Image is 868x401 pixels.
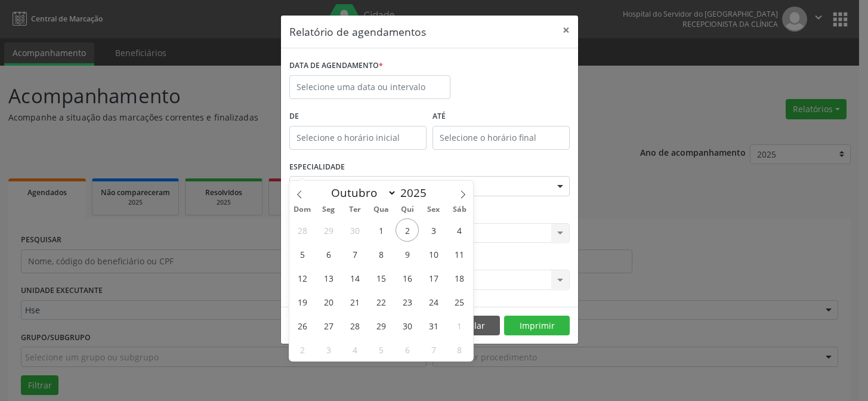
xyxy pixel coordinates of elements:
[316,206,342,214] span: Seg
[396,290,419,313] span: Outubro 23, 2025
[422,218,445,242] span: Outubro 3, 2025
[317,314,340,337] span: Outubro 27, 2025
[289,206,316,214] span: Dom
[343,266,366,289] span: Outubro 14, 2025
[343,290,366,313] span: Outubro 21, 2025
[368,206,394,214] span: Qua
[291,242,314,266] span: Outubro 5, 2025
[394,206,421,214] span: Qui
[447,206,473,214] span: Sáb
[422,338,445,361] span: Novembro 7, 2025
[433,126,570,150] input: Selecione o horário final
[317,338,340,361] span: Novembro 3, 2025
[291,266,314,289] span: Outubro 12, 2025
[289,75,450,99] input: Selecione uma data ou intervalo
[369,242,393,266] span: Outubro 8, 2025
[396,314,419,337] span: Outubro 30, 2025
[317,290,340,313] span: Outubro 20, 2025
[422,242,445,266] span: Outubro 10, 2025
[369,266,393,289] span: Outubro 15, 2025
[289,126,427,150] input: Selecione o horário inicial
[433,107,570,126] label: ATÉ
[396,338,419,361] span: Novembro 6, 2025
[289,24,426,39] h5: Relatório de agendamentos
[422,314,445,337] span: Outubro 31, 2025
[421,206,447,214] span: Sex
[343,338,366,361] span: Novembro 4, 2025
[369,290,393,313] span: Outubro 22, 2025
[369,218,393,242] span: Outubro 1, 2025
[448,338,471,361] span: Novembro 8, 2025
[554,16,578,45] button: Close
[422,290,445,313] span: Outubro 24, 2025
[397,185,436,200] input: Year
[289,57,383,75] label: DATA DE AGENDAMENTO
[343,242,366,266] span: Outubro 7, 2025
[504,316,570,336] button: Imprimir
[289,158,345,177] label: ESPECIALIDADE
[422,266,445,289] span: Outubro 17, 2025
[326,184,397,201] select: Month
[289,107,427,126] label: De
[396,266,419,289] span: Outubro 16, 2025
[291,314,314,337] span: Outubro 26, 2025
[448,242,471,266] span: Outubro 11, 2025
[396,242,419,266] span: Outubro 9, 2025
[343,218,366,242] span: Setembro 30, 2025
[396,218,419,242] span: Outubro 2, 2025
[343,314,366,337] span: Outubro 28, 2025
[317,218,340,242] span: Setembro 29, 2025
[369,314,393,337] span: Outubro 29, 2025
[448,218,471,242] span: Outubro 4, 2025
[291,290,314,313] span: Outubro 19, 2025
[369,338,393,361] span: Novembro 5, 2025
[291,218,314,242] span: Setembro 28, 2025
[291,338,314,361] span: Novembro 2, 2025
[317,266,340,289] span: Outubro 13, 2025
[342,206,368,214] span: Ter
[448,266,471,289] span: Outubro 18, 2025
[317,242,340,266] span: Outubro 6, 2025
[448,314,471,337] span: Novembro 1, 2025
[448,290,471,313] span: Outubro 25, 2025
